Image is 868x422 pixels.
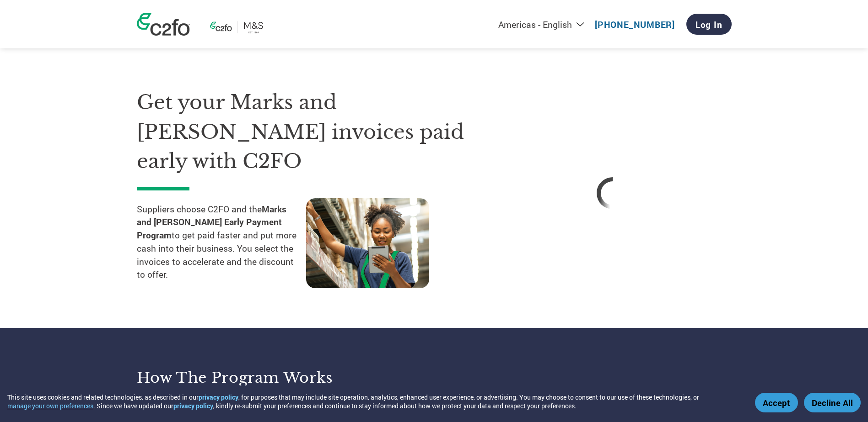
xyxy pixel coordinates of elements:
[173,401,213,410] a: privacy policy
[137,88,466,176] h1: Get your Marks and [PERSON_NAME] invoices paid early with C2FO
[595,19,675,30] a: [PHONE_NUMBER]
[137,203,286,241] strong: Marks and [PERSON_NAME] Early Payment Program
[306,198,429,288] img: supply chain worker
[204,19,272,36] img: Marks and Spencer
[7,401,93,410] button: manage your own preferences
[804,393,861,412] button: Decline All
[7,393,742,410] div: This site uses cookies and related technologies, as described in our , for purposes that may incl...
[137,203,306,282] p: Suppliers choose C2FO and the to get paid faster and put more cash into their business. You selec...
[755,393,798,412] button: Accept
[137,369,423,387] h3: How the program works
[686,14,732,35] a: Log In
[137,13,190,36] img: c2fo logo
[199,393,238,401] a: privacy policy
